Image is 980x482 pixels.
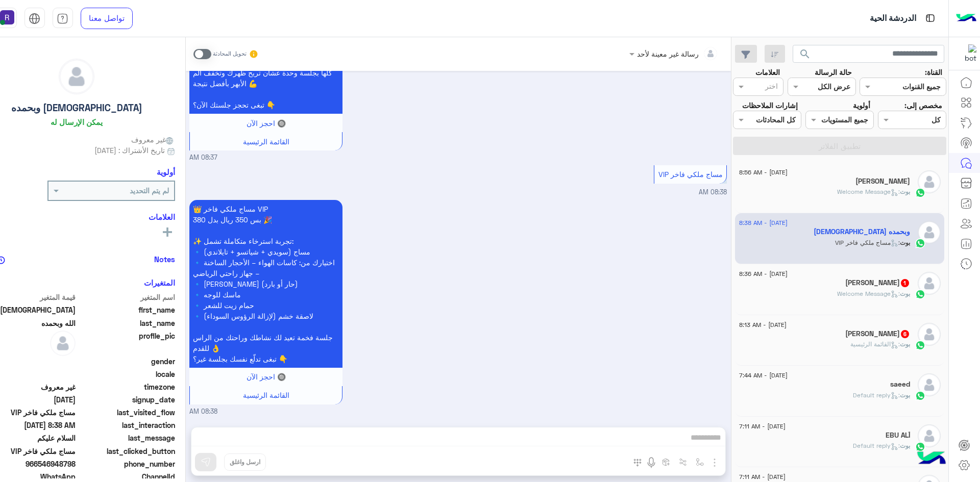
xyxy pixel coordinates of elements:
[900,391,910,399] span: بوت
[144,278,175,287] h6: المتغيرات
[850,340,900,348] span: : القائمة الرئيسية
[853,442,900,449] span: : Default reply
[918,272,941,295] img: defaultAdmin.png
[793,45,818,67] button: search
[918,323,941,346] img: defaultAdmin.png
[918,221,941,244] img: defaultAdmin.png
[956,8,976,29] img: Logo
[699,188,727,196] span: 08:38 AM
[799,48,811,60] span: search
[78,318,175,328] span: last_name
[915,289,925,299] img: WhatsApp
[742,100,798,111] label: إشارات الملاحظات
[837,290,900,297] span: : Welcome Message
[739,371,788,380] span: [DATE] - 7:44 AM
[900,239,910,246] span: بوت
[815,67,852,78] label: حالة الرسالة
[915,340,925,350] img: WhatsApp
[78,471,175,482] span: ChannelId
[900,442,910,449] span: بوت
[915,391,925,401] img: WhatsApp
[918,373,941,396] img: defaultAdmin.png
[247,119,286,128] span: 🔘 احجز الآن
[925,67,942,78] label: القناة:
[247,372,286,381] span: 🔘 احجز الآن
[243,137,289,146] span: القائمة الرئيسية
[900,290,910,297] span: بوت
[733,137,946,155] button: تطبيق الفلاتر
[78,446,175,456] span: last_clicked_button
[890,380,910,389] h5: saeed
[914,441,949,477] img: hulul-logo.png
[94,145,165,156] span: تاريخ الأشتراك : [DATE]
[81,8,133,29] a: تواصل معنا
[224,453,266,471] button: ارسل واغلق
[739,320,787,329] span: [DATE] - 8:13 AM
[835,239,900,246] span: : مساج ملكي فاخر VIP
[29,13,40,24] img: tab
[78,459,175,469] span: phone_number
[53,8,73,29] a: tab
[886,431,910,440] h5: EBU ALÎ
[78,382,175,392] span: timezone
[845,278,910,287] h5: Mohamed
[78,369,175,379] span: locale
[57,13,68,24] img: tab
[739,422,786,431] span: [DATE] - 7:11 AM
[154,255,175,264] h6: Notes
[78,420,175,430] span: last_interaction
[157,167,175,176] h6: أولوية
[78,433,175,443] span: last_message
[901,279,909,287] span: 1
[243,391,289,399] span: القائمة الرئيسية
[189,200,342,368] p: 20/8/2025, 8:38 AM
[78,292,175,302] span: اسم المتغير
[915,442,925,452] img: WhatsApp
[78,331,175,354] span: profile_pic
[837,188,900,195] span: : Welcome Message
[853,391,900,399] span: : Default reply
[855,177,910,186] h5: Abid Khan
[739,168,788,177] span: [DATE] - 8:56 AM
[189,153,217,163] span: 08:37 AM
[918,424,941,447] img: defaultAdmin.png
[739,472,786,481] span: [DATE] - 7:11 AM
[131,134,175,145] span: غير معروف
[870,12,916,26] p: الدردشة الحية
[78,305,175,315] span: first_name
[739,218,788,227] span: [DATE] - 8:38 AM
[915,238,925,248] img: WhatsApp
[189,407,217,417] span: 08:38 AM
[958,44,976,63] img: 322853014244696
[50,331,76,356] img: defaultAdmin.png
[915,188,925,198] img: WhatsApp
[814,227,910,236] h5: سبحان الله وبحمده
[59,59,94,94] img: defaultAdmin.png
[900,340,910,348] span: بوت
[918,170,941,193] img: defaultAdmin.png
[78,394,175,405] span: signup_date
[900,188,910,195] span: بوت
[755,67,780,78] label: العلامات
[845,329,910,338] h5: عبدالله السبهان
[11,102,142,114] h5: [DEMOGRAPHIC_DATA] وبحمده
[739,269,788,278] span: [DATE] - 8:36 AM
[765,81,779,94] div: اختر
[901,330,909,338] span: 6
[658,170,723,179] span: مساج ملكي فاخر VIP
[853,100,870,111] label: أولوية
[51,117,103,126] h6: يمكن الإرسال له
[924,12,937,24] img: tab
[78,356,175,367] span: gender
[904,100,942,111] label: مخصص إلى:
[213,50,247,58] small: تحويل المحادثة
[78,407,175,418] span: last_visited_flow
